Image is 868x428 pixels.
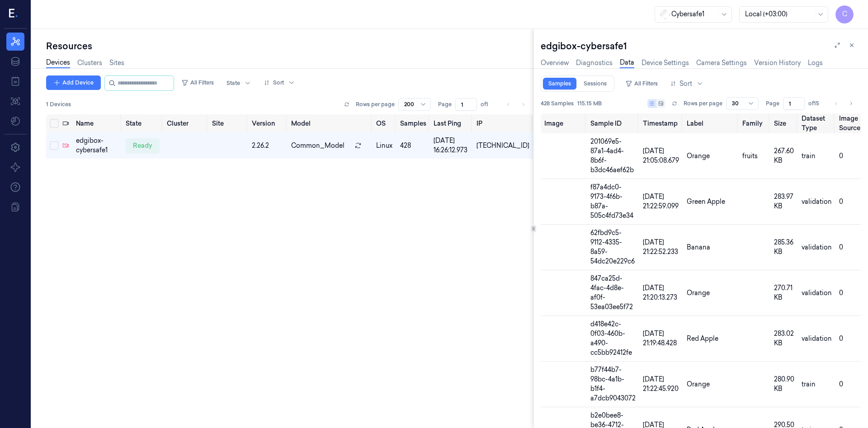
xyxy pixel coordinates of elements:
[683,179,739,225] td: Green Apple
[434,136,470,155] div: [DATE] 16:26:12.973
[770,270,798,316] td: 270.71 KB
[643,147,679,165] span: [DATE] 21:05:08.679
[770,113,798,133] th: Size
[844,97,857,110] button: Go to next page
[50,141,59,150] button: Select row
[76,136,118,155] div: edgibox-cybersafe1
[643,284,677,301] span: [DATE] 21:20:13.273
[798,316,835,362] td: validation
[46,100,71,108] span: 1 Devices
[770,133,798,179] td: 267.60 KB
[577,99,602,108] span: 115.15 MB
[476,141,529,151] div: [TECHNICAL_ID]
[754,58,801,68] a: Version History
[46,75,101,90] button: Add Device
[590,183,636,221] div: f87a4dc0-9173-4f6b-b87a-505c4fd73e34
[770,225,798,270] td: 285.36 KB
[766,99,779,108] span: Page
[696,58,747,68] a: Camera Settings
[642,58,689,68] a: Device Settings
[590,137,636,175] div: 201069e5-87a1-4ad4-8b6f-b3dc46aef62b
[808,58,823,68] a: Logs
[835,5,854,24] button: C
[541,99,574,108] span: 428 Samples
[541,58,569,68] a: Overview
[356,100,395,108] p: Rows per page
[683,270,739,316] td: Orange
[252,141,284,151] div: 2.26.2
[163,114,208,132] th: Cluster
[835,113,864,133] th: Image Source
[396,114,430,132] th: Samples
[541,113,586,133] th: Image
[473,114,533,132] th: IP
[578,78,612,89] a: Sessions
[770,316,798,362] td: 283.02 KB
[541,40,861,52] div: edgibox-cybersafe1
[288,114,373,132] th: Model
[835,133,864,179] td: 0
[126,138,160,153] div: ready
[643,193,679,210] span: [DATE] 21:22:59.099
[587,113,639,133] th: Sample ID
[590,320,636,357] div: d418e42c-0f03-460b-a490-cc5bb92412fe
[622,76,661,91] button: All Filters
[835,316,864,362] td: 0
[643,329,677,347] span: [DATE] 21:19:48.428
[576,58,613,68] a: Diagnostics
[798,133,835,179] td: train
[684,99,722,108] p: Rows per page
[683,316,739,362] td: Red Apple
[438,100,452,108] span: Page
[798,113,835,133] th: Dataset Type
[643,238,678,256] span: [DATE] 21:22:52.233
[122,114,163,132] th: State
[835,270,864,316] td: 0
[46,40,533,52] div: Resources
[798,225,835,270] td: validation
[373,114,396,132] th: OS
[376,141,393,151] p: linux
[739,133,770,179] td: fruits
[590,228,636,266] div: 62fbd9c5-9112-4335-8a59-54dc20e229c6
[77,58,102,68] a: Clusters
[683,133,739,179] td: Orange
[643,375,679,393] span: [DATE] 21:22:45.920
[590,365,636,403] div: b77f44b7-98bc-4a1b-b1f4-a7dcb9043072
[590,274,636,312] div: 847ca25d-4fac-4d8e-af0f-53ea03ee5f72
[46,58,70,68] a: Devices
[835,362,864,407] td: 0
[543,78,576,89] a: Samples
[291,141,344,151] span: Common_Model
[830,97,857,110] nav: pagination
[620,58,634,68] a: Data
[770,179,798,225] td: 283.97 KB
[481,100,495,108] span: of 1
[178,75,217,90] button: All Filters
[208,114,248,132] th: Site
[683,113,739,133] th: Label
[683,225,739,270] td: Banana
[835,179,864,225] td: 0
[109,58,124,68] a: Sites
[739,113,770,133] th: Family
[798,179,835,225] td: validation
[683,362,739,407] td: Orange
[502,98,529,111] nav: pagination
[248,114,288,132] th: Version
[770,362,798,407] td: 280.90 KB
[50,119,59,128] button: Select all
[798,362,835,407] td: train
[639,113,683,133] th: Timestamp
[808,99,823,108] span: of 15
[835,225,864,270] td: 0
[430,114,473,132] th: Last Ping
[400,141,426,151] div: 428
[798,270,835,316] td: validation
[72,114,122,132] th: Name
